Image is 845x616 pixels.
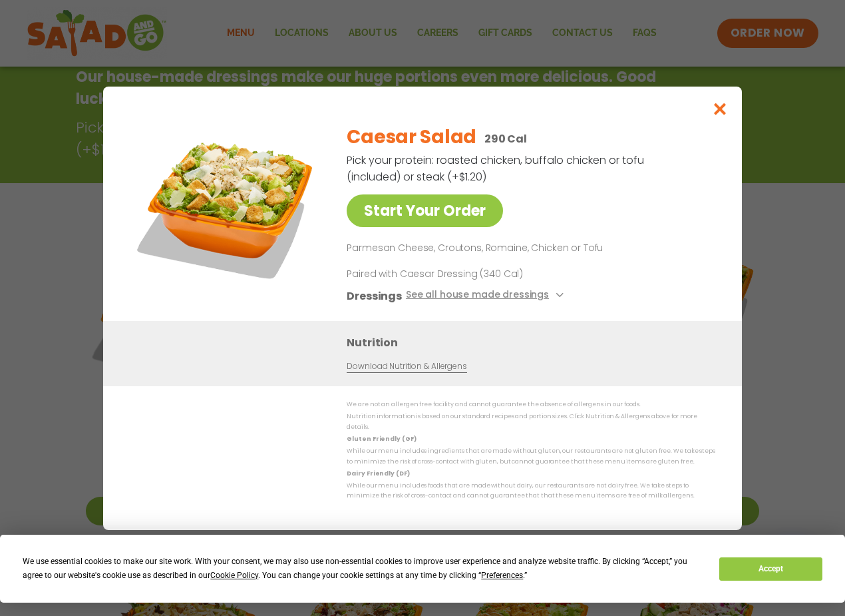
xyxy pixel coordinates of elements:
[347,194,503,227] a: Start Your Order
[719,557,822,581] button: Accept
[347,400,715,410] p: We are not an allergen free facility and cannot guarantee the absence of allergens in our foods.
[210,571,258,580] span: Cookie Policy
[406,287,568,304] button: See all house made dressings
[133,113,319,300] img: Featured product photo for Caesar Salad
[347,360,466,372] a: Download Nutrition & Allergens
[481,571,523,580] span: Preferences
[347,446,715,467] p: While our menu includes ingredients that are made without gluten, our restaurants are not gluten ...
[347,152,646,185] p: Pick your protein: roasted chicken, buffalo chicken or tofu (included) or steak (+$1.20)
[699,87,742,131] button: Close modal
[347,481,715,501] p: While our menu includes foods that are made without dairy, our restaurants are not dairy free. We...
[347,334,722,350] h3: Nutrition
[347,266,593,280] p: Paired with Caesar Dressing (340 Cal)
[347,469,409,477] strong: Dairy Friendly (DF)
[347,287,402,304] h3: Dressings
[347,240,710,256] p: Parmesan Cheese, Croutons, Romaine, Chicken or Tofu
[347,123,476,151] h2: Caesar Salad
[347,412,715,432] p: Nutrition information is based on our standard recipes and portion sizes. Click Nutrition & Aller...
[23,555,703,583] div: We use essential cookies to make our site work. With your consent, we may also use non-essential ...
[484,131,527,147] p: 290 Cal
[347,435,416,443] strong: Gluten Friendly (GF)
